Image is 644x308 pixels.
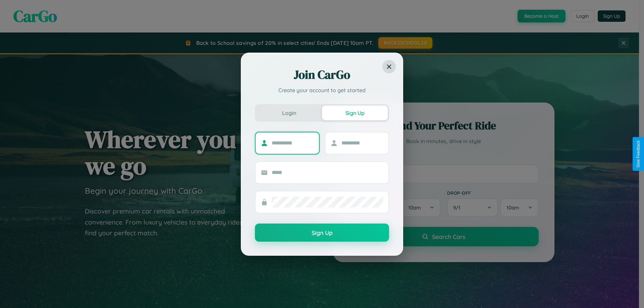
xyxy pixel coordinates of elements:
[636,140,641,168] div: Give Feedback
[322,106,388,120] button: Sign Up
[256,106,322,120] button: Login
[255,86,389,94] p: Create your account to get started
[255,224,389,242] button: Sign Up
[255,67,389,83] h2: Join CarGo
